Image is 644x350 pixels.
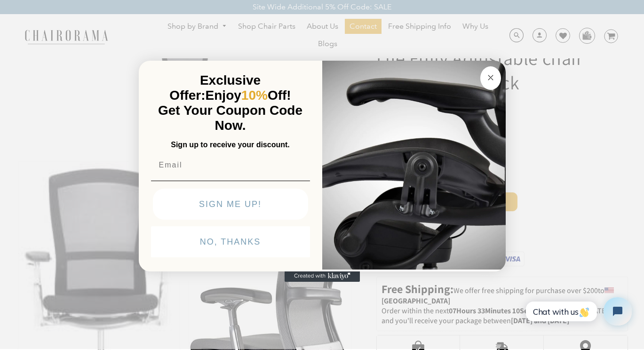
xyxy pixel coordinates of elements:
[151,226,310,257] button: NO, THANKS
[151,181,310,181] img: underline
[171,141,289,149] span: Sign up to receive your discount.
[153,189,308,220] button: SIGN ME UP!
[206,88,291,103] span: Enjoy Off!
[285,270,360,282] a: Created with Klaviyo - opens in a new tab
[480,66,501,90] button: Close dialog
[169,73,261,103] span: Exclusive Offer:
[158,103,302,133] span: Get Your Coupon Code Now.
[516,289,640,334] iframe: Tidio Chat
[151,156,310,175] input: Email
[322,59,506,270] img: 92d77583-a095-41f6-84e7-858462e0427a.jpeg
[241,88,268,103] span: 10%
